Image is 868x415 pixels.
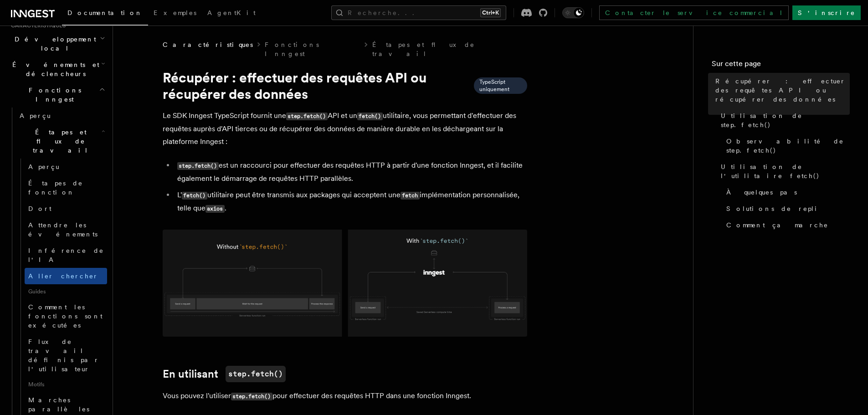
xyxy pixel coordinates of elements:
[28,221,98,238] font: Attendre les événements
[25,242,107,268] a: Inférence de l'IA
[25,159,107,175] a: Aperçu
[7,31,107,56] button: Développement local
[25,333,107,377] a: Flux de travail définis par l'utilisateur
[163,111,516,146] font: utilitaire, vous permettant d'effectuer des requêtes auprès d'API tierces ou de récupérer des don...
[207,9,256,16] font: AgentKit
[16,108,107,124] a: Aperçu
[726,221,828,229] font: Comment ça marche
[231,393,272,400] code: step.fetch()
[16,124,107,159] button: Étapes et flux de travail
[7,82,107,108] button: Fonctions Inngest
[798,9,855,16] font: S'inscrire
[357,113,383,120] code: fetch()
[372,41,475,57] font: Étapes et flux de travail
[25,200,107,217] a: Dort
[401,192,420,200] code: fetch
[25,175,107,200] a: Étapes de fonction
[721,163,820,179] font: Utilisation de l'utilitaire fetch()
[33,128,88,154] font: Étapes et flux de travail
[15,36,96,52] font: Développement local
[723,200,850,217] a: Solutions de repli
[723,184,850,200] a: À quelques pas
[265,40,360,58] a: Fonctions Inngest
[599,5,789,20] a: Contacter le service commercial
[177,162,219,170] code: step.fetch()
[726,205,822,212] font: Solutions de repli
[605,9,783,16] font: Contacter le service commercial
[717,159,850,184] a: Utilisation de l'utilitaire fetch()
[28,272,98,280] font: Aller chercher
[272,391,471,400] font: pour effectuer des requêtes HTTP dans une fonction Inngest.
[29,87,81,103] font: Fonctions Inngest
[205,205,225,213] code: axios
[792,5,861,20] a: S'inscrire
[154,9,196,16] font: Exemples
[331,5,506,20] button: Recherche...Ctrl+K
[25,299,107,333] a: Comment les fonctions sont exécutées
[28,205,51,212] font: Dort
[25,217,107,242] a: Attendre les événements
[265,41,319,57] font: Fonctions Inngest
[28,179,83,196] font: Étapes de fonction
[712,59,761,68] font: Sur cette page
[202,3,261,25] a: AgentKit
[163,41,253,48] font: Caractéristiques
[28,303,103,329] font: Comment les fonctions sont exécutées
[717,108,850,133] a: Utilisation de step.fetch()
[28,163,59,170] font: Aperçu
[207,190,401,199] font: utilitaire peut être transmis aux packages qui acceptent une
[28,381,45,388] font: Motifs
[562,7,584,18] button: Activer le mode sombre
[177,190,182,199] font: L'
[148,3,202,25] a: Exemples
[479,79,509,92] font: TypeScript uniquement
[226,366,286,382] code: step.fetch()
[177,161,523,183] font: est un raccourci pour effectuer des requêtes HTTP à partir d'une fonction Inngest, et il facilite...
[25,268,107,284] a: Aller chercher
[163,367,218,380] font: En utilisant
[20,112,51,119] font: Aperçu
[12,61,99,77] font: Événements et déclencheurs
[163,111,286,120] font: Le SDK Inngest TypeScript fournit une
[372,40,527,58] a: Étapes et flux de travail
[163,69,426,102] font: Récupérer : effectuer des requêtes API ou récupérer des données
[28,247,104,263] font: Inférence de l'IA
[67,9,143,16] font: Documentation
[182,192,207,200] code: fetch()
[11,22,66,29] font: Caractéristiques
[163,230,527,337] img: L'utilisation de Fetch décharge la requête HTTP vers la plateforme Inngest
[28,396,89,413] font: Marches parallèles
[726,138,844,154] font: Observabilité de step.fetch()
[723,133,850,159] a: Observabilité de step.fetch()
[480,8,501,17] kbd: Ctrl+K
[328,111,357,120] font: API et un
[721,112,802,128] font: Utilisation de step.fetch()
[348,9,420,16] font: Recherche...
[7,56,107,82] button: Événements et déclencheurs
[723,217,850,233] a: Comment ça marche
[163,391,231,400] font: Vous pouvez l'utiliser
[163,366,286,382] a: En utilisantstep.fetch()
[225,204,226,212] font: .
[28,288,46,295] font: Guides
[62,3,148,26] a: Documentation
[28,338,99,373] font: Flux de travail définis par l'utilisateur
[726,189,797,196] font: À quelques pas
[286,113,328,120] code: step.fetch()
[715,77,846,103] font: Récupérer : effectuer des requêtes API ou récupérer des données
[712,73,850,108] a: Récupérer : effectuer des requêtes API ou récupérer des données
